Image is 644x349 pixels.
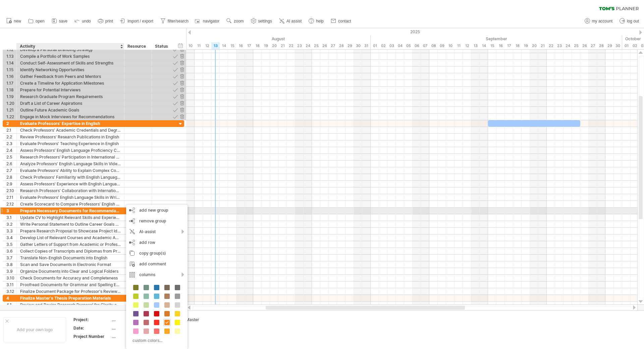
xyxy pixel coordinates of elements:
span: zoom [234,19,244,24]
div: Review and Revise Research Proposal for Clarity and Coherence [20,302,121,308]
div: Wednesday, 27 August 2025 [329,42,337,49]
div: Saturday, 20 September 2025 [530,42,538,49]
div: remove [179,80,185,86]
div: Monday, 25 August 2025 [312,42,320,49]
div: Identify Networking Opportunities [20,67,121,73]
div: remove [179,67,185,73]
div: 4.1 [6,302,16,308]
div: Update CV to Highlight Relevant Skills and Experience [20,214,121,221]
div: Assess Professors' English Language Proficiency Certificates [20,147,121,154]
div: Wednesday, 13 August 2025 [211,42,220,49]
a: contact [329,17,353,26]
div: Sunday, 24 August 2025 [304,42,312,49]
div: Sunday, 28 September 2025 [597,42,605,49]
div: 1.14 [6,60,16,66]
div: Gather Feedback from Peers and Mentors [20,73,121,80]
span: my account [592,19,612,24]
div: Outline Future Academic Goals [20,107,121,113]
div: 2.9 [6,181,16,187]
div: Wednesday, 24 September 2025 [563,42,572,49]
div: 2.8 [6,174,16,180]
div: 3.8 [6,261,16,268]
div: remove [179,73,185,80]
div: Translate Non-English Documents into English [20,255,121,261]
div: 2 [6,120,16,127]
div: Create Scorecard to Compare Professors' English Language Expertise [20,201,121,207]
div: Prepare Necessary Documents for Recommendation Letter [20,208,121,214]
div: Create a Timeline for Application Milestones [20,80,121,86]
div: 2.2 [6,134,16,140]
div: Wednesday, 17 September 2025 [505,42,513,49]
div: Finalize Master's Thesis Preparation Materials [20,295,121,301]
div: custom colors... [129,336,182,345]
a: AI assist [277,17,304,26]
div: 3 [6,208,16,214]
div: 3.12 [6,288,16,295]
div: Thursday, 28 August 2025 [337,42,345,49]
div: Review Professors' Research Publications in English [20,134,121,140]
div: Monday, 18 August 2025 [253,42,262,49]
div: Organize Documents into Clear and Logical Folders [20,268,121,274]
div: Tuesday, 2 September 2025 [379,42,387,49]
div: Evaluate Professors' Teaching Experience in English [20,140,121,147]
div: Prepare Research Proposal to Showcase Project Idea and Plan [20,228,121,234]
div: remove [179,87,185,93]
div: .... [112,325,168,331]
div: add comment [126,259,187,269]
a: open [26,17,47,26]
div: Sunday, 31 August 2025 [362,42,371,49]
div: Write Personal Statement to Outline Career Goals and Motivation [20,221,121,227]
div: Monday, 29 September 2025 [605,42,614,49]
div: Sunday, 10 August 2025 [186,42,195,49]
div: Thursday, 2 October 2025 [631,42,639,49]
div: Monday, 22 September 2025 [547,42,555,49]
div: Thursday, 14 August 2025 [220,42,228,49]
div: 2.3 [6,140,16,147]
div: 2.4 [6,147,16,154]
div: Scan and Save Documents in Electronic Format [20,261,121,268]
span: print [105,19,113,24]
div: Saturday, 27 September 2025 [589,42,597,49]
div: Thursday, 18 September 2025 [513,42,522,49]
div: Conduct Self-Assessment of Skills and Strengths [20,60,121,66]
div: Date: [73,325,110,331]
div: Finalize Document Package for Professor's Review and Recommendation [20,288,121,295]
div: 1.20 [6,100,16,106]
div: Research Professors' Participation in International Conferences [20,154,121,160]
div: 1.21 [6,107,16,113]
div: Collect Copies of Transcripts and Diplomas from Previous Institutions [20,248,121,254]
div: Thursday, 21 August 2025 [278,42,287,49]
div: approve [172,114,178,120]
div: Monday, 8 September 2025 [429,42,438,49]
div: Activity [20,43,120,50]
div: 2.1 [6,127,16,133]
div: 1.19 [6,93,16,100]
div: 1.16 [6,73,16,80]
div: Friday, 19 September 2025 [522,42,530,49]
a: my account [583,17,614,26]
div: approve [172,73,178,80]
span: log out [627,19,639,24]
div: 2.6 [6,161,16,167]
div: 2.12 [6,201,16,207]
div: Project: [73,317,110,322]
a: navigator [194,17,221,26]
div: remove [179,114,185,120]
div: Saturday, 6 September 2025 [413,42,421,49]
a: settings [249,17,274,26]
div: remove [179,93,185,100]
div: Thursday, 11 September 2025 [454,42,463,49]
div: Prepare for Potential Interviews [20,87,121,93]
div: Assess Professors' Experience with English Language Editing and Proofreading [20,181,121,187]
div: Research Graduate Program Requirements [20,93,121,100]
div: 2.11 [6,194,16,201]
div: add row [126,237,187,248]
div: Sunday, 21 September 2025 [538,42,547,49]
div: 2.10 [6,187,16,194]
div: copy group(s) [126,248,187,259]
span: remove group [139,218,166,223]
div: Thursday, 4 September 2025 [396,42,404,49]
div: Status [155,43,170,50]
div: Draft a List of Career Aspirations [20,100,121,106]
div: Tuesday, 19 August 2025 [262,42,270,49]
